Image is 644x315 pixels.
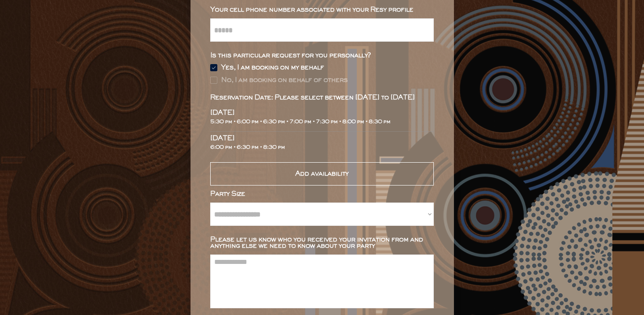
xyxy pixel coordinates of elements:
div: Reservation Date: Please select between [DATE] to [DATE] [210,95,434,101]
img: Rectangle%20315%20%281%29.svg [210,77,217,84]
div: Please let us know who you received your invitation from and anything else we need to know about ... [210,237,434,249]
div: 6:00 pm • 6:30 pm • 8:30 pm [210,145,285,150]
div: 5:30 pm • 6:00 pm • 6:30 pm • 7:00 pm • 7:30 pm • 8:00 pm • 8:30 pm [210,120,390,125]
div: Add availability [295,171,348,177]
div: No, I am booking on behalf of others [221,77,347,83]
div: Is this particular request for you personally? [210,52,434,59]
div: [DATE] [210,135,234,142]
div: Your cell phone number associated with your Resy profile [210,7,434,13]
div: Party Size [210,191,434,197]
div: Yes, I am booking on my behalf [221,65,324,71]
img: Group%2048096532.svg [210,64,217,71]
div: [DATE] [210,110,234,116]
